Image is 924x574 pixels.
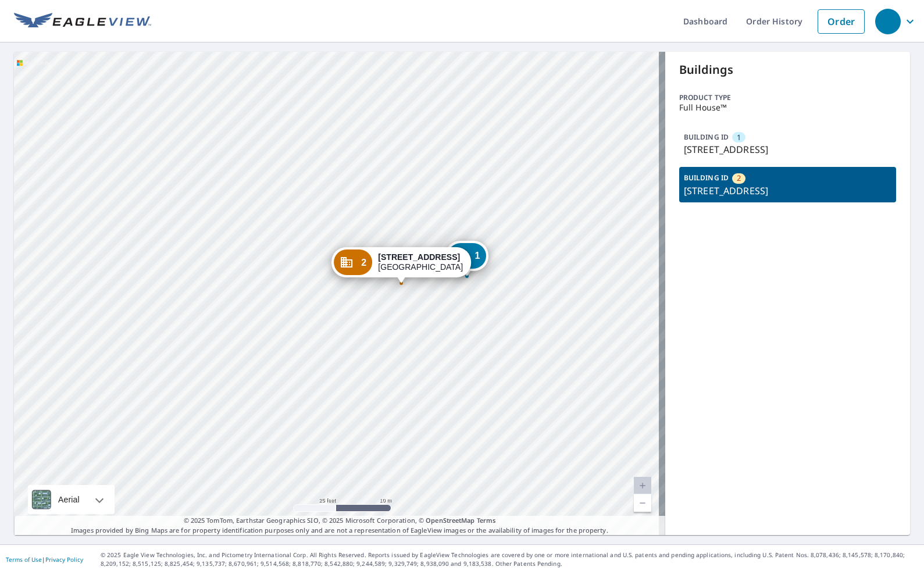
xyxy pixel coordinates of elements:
[6,555,42,564] a: Terms of Use
[426,516,475,525] a: OpenStreetMap
[684,142,891,156] p: [STREET_ADDRESS]
[55,485,83,514] div: Aerial
[679,61,896,79] p: Buildings
[684,184,891,198] p: [STREET_ADDRESS]
[679,103,896,112] p: Full House™
[475,251,480,260] span: 1
[445,241,488,277] div: Dropped pin, building 1, Commercial property, 10560 Mount Curve Rd Eden Prairie, MN 55347
[28,485,115,514] div: Aerial
[184,516,496,526] span: © 2025 TomTom, Earthstar Geographics SIO, © 2025 Microsoft Corporation, ©
[477,516,496,525] a: Terms
[634,494,651,512] a: Current Level 20, Zoom Out
[684,173,729,183] p: BUILDING ID
[6,556,83,563] p: |
[378,252,460,262] strong: [STREET_ADDRESS]
[378,252,463,272] div: [GEOGRAPHIC_DATA]
[331,247,471,283] div: Dropped pin, building 2, Commercial property, 10562 Mount Curve Rd Eden Prairie, MN 55347
[818,9,865,34] a: Order
[14,516,665,535] p: Images provided by Bing Maps are for property identification purposes only and are not a represen...
[634,477,651,494] a: Current Level 20, Zoom In Disabled
[101,551,918,568] p: © 2025 Eagle View Technologies, Inc. and Pictometry International Corp. All Rights Reserved. Repo...
[737,173,741,184] span: 2
[679,92,896,103] p: Product type
[14,13,151,30] img: EV Logo
[361,258,366,267] span: 2
[684,132,729,142] p: BUILDING ID
[45,555,83,564] a: Privacy Policy
[737,132,741,143] span: 1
